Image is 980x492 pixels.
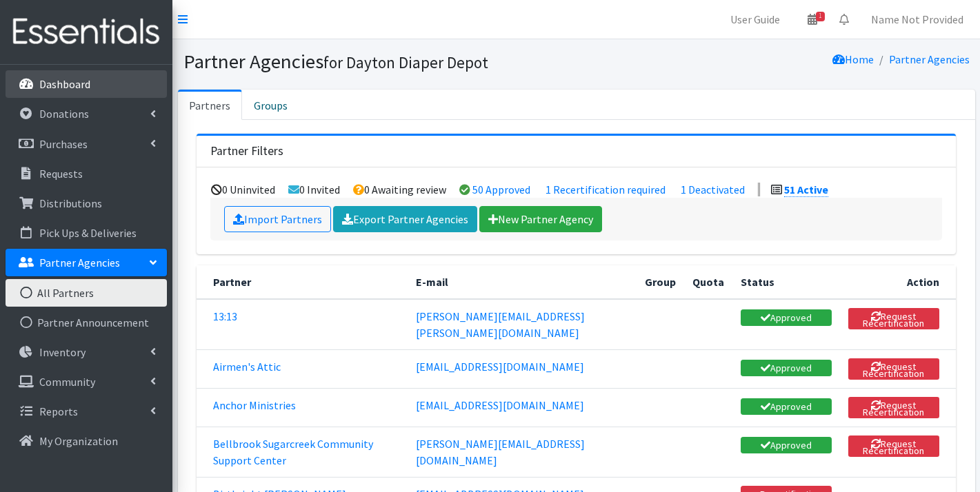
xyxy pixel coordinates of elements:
a: 51 Active [784,183,828,197]
a: Reports [6,398,167,425]
button: Request Recertification [848,397,939,418]
th: Group [637,265,684,299]
a: Dashboard [6,70,167,98]
a: Import Partners [224,206,331,232]
th: Status [732,265,840,299]
p: Purchases [39,137,88,151]
a: 1 [797,6,828,33]
a: All Partners [6,279,167,307]
a: 1 Recertification required [546,183,666,196]
a: Inventory [6,338,167,366]
a: My Organization [6,427,167,455]
li: 0 Awaiting review [353,183,446,196]
th: E-mail [408,265,637,299]
a: 1 Deactivated [681,183,745,196]
p: Requests [39,167,83,181]
a: 50 Approved [472,183,530,196]
a: Donations [6,100,167,127]
button: Request Recertification [848,308,939,329]
th: Quota [684,265,732,299]
h3: Partner Filters [210,144,283,158]
a: User Guide [719,6,791,33]
img: HumanEssentials [6,9,167,55]
button: Request Recertification [848,358,939,380]
a: [EMAIL_ADDRESS][DOMAIN_NAME] [416,398,584,412]
p: Pick Ups & Deliveries [39,226,137,240]
a: Partner Agencies [6,249,167,276]
a: 13:13 [213,309,237,323]
a: Distributions [6,189,167,217]
button: Request Recertification [848,435,939,457]
a: [PERSON_NAME][EMAIL_ADDRESS][PERSON_NAME][DOMAIN_NAME] [416,309,585,340]
p: My Organization [39,434,118,448]
p: Reports [39,404,78,418]
a: Approved [741,309,832,326]
small: for Dayton Diaper Depot [323,52,488,72]
a: Approved [741,398,832,415]
a: Partners [178,90,242,120]
span: 1 [816,12,825,21]
th: Action [840,265,956,299]
p: Distributions [39,196,102,210]
a: [EMAIL_ADDRESS][DOMAIN_NAME] [416,360,584,373]
th: Partner [197,265,408,299]
p: Inventory [39,345,86,359]
li: 0 Invited [288,183,340,196]
h1: Partner Agencies [183,50,572,74]
a: Community [6,368,167,396]
a: Partner Agencies [889,52,970,66]
a: Requests [6,160,167,187]
a: Pick Ups & Deliveries [6,219,167,247]
a: Approved [741,360,832,376]
a: Groups [242,90,299,120]
a: Anchor Ministries [213,398,296,412]
p: Partner Agencies [39,256,120,269]
a: Airmen's Attic [213,360,281,373]
a: Approved [741,437,832,453]
a: Export Partner Agencies [333,206,477,232]
p: Community [39,375,95,389]
a: New Partner Agency [479,206,602,232]
p: Dashboard [39,77,90,91]
p: Donations [39,107,89,121]
li: 0 Uninvited [211,183,275,196]
a: [PERSON_NAME][EMAIL_ADDRESS][DOMAIN_NAME] [416,437,585,467]
a: Bellbrook Sugarcreek Community Support Center [213,437,373,467]
a: Home [832,52,874,66]
a: Partner Announcement [6,309,167,336]
a: Purchases [6,130,167,158]
a: Name Not Provided [860,6,974,33]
